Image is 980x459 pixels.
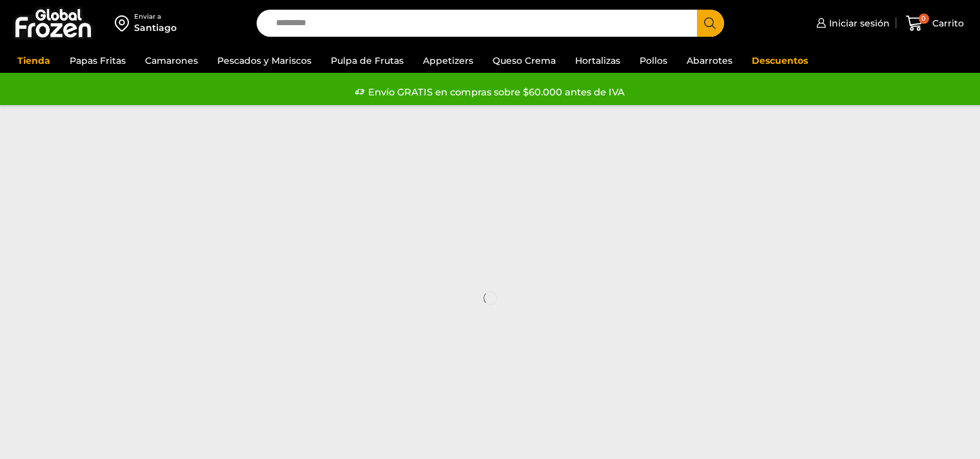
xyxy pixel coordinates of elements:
[697,10,724,37] button: Search button
[826,17,890,30] span: Iniciar sesión
[139,48,204,73] a: Camarones
[569,48,627,73] a: Hortalizas
[115,12,134,34] img: address-field-icon.svg
[324,48,410,73] a: Pulpa de Frutas
[416,48,480,73] a: Appetizers
[919,14,929,24] span: 0
[11,48,57,73] a: Tienda
[134,21,177,34] div: Santiago
[680,48,739,73] a: Abarrotes
[63,48,132,73] a: Papas Fritas
[211,48,318,73] a: Pescados y Mariscos
[903,8,967,39] a: 0 Carrito
[929,17,964,30] span: Carrito
[134,12,177,21] div: Enviar a
[813,10,890,36] a: Iniciar sesión
[633,48,674,73] a: Pollos
[745,48,814,73] a: Descuentos
[486,48,562,73] a: Queso Crema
